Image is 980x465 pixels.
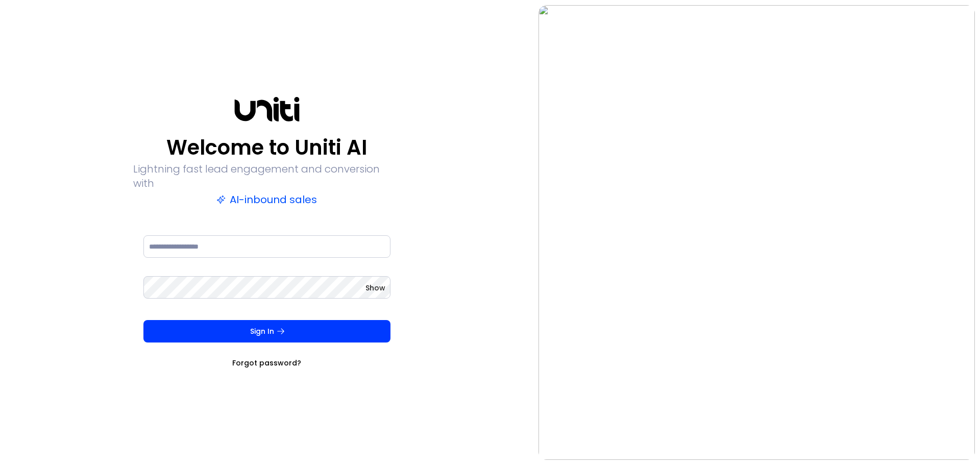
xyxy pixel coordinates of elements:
[166,135,367,160] p: Welcome to Uniti AI
[365,283,385,293] button: Show
[216,192,317,207] p: AI-inbound sales
[538,5,975,460] img: auth-hero.png
[232,358,301,368] a: Forgot password?
[143,320,390,342] button: Sign In
[133,162,401,190] p: Lightning fast lead engagement and conversion with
